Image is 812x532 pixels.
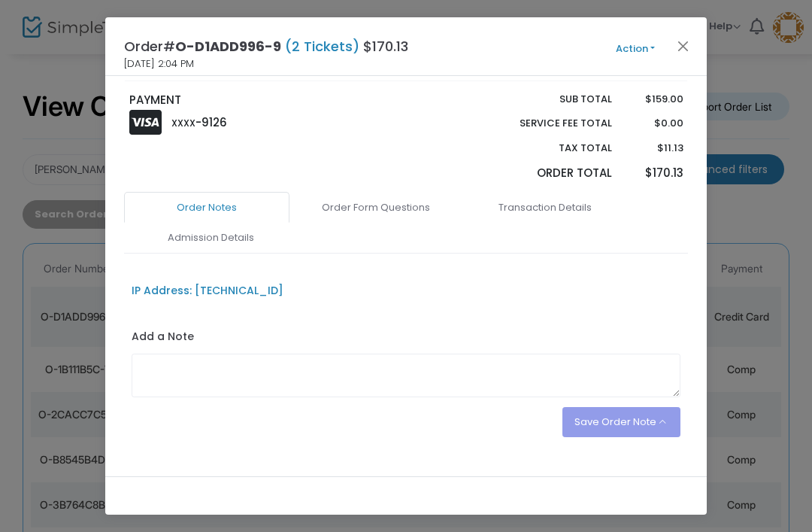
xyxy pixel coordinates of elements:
span: [DATE] 2:04 PM [124,56,194,71]
button: Action [590,41,680,57]
span: O-D1ADD996-9 [175,37,281,56]
span: XXXX [171,117,195,129]
div: IP Address: [TECHNICAL_ID] [132,283,283,299]
p: $170.13 [626,165,683,182]
span: (2 Tickets) [281,37,363,56]
button: Close [674,36,693,56]
p: $0.00 [626,116,683,131]
a: Order Notes [124,192,289,223]
p: Order Total [484,165,612,182]
p: $11.13 [626,141,683,156]
a: Admission Details [128,222,293,254]
p: $159.00 [626,92,683,107]
a: Order Form Questions [293,192,459,223]
span: -9126 [195,114,227,130]
a: Transaction Details [462,192,628,223]
label: Add a Note [132,329,194,348]
p: Service Fee Total [484,116,612,131]
p: Tax Total [484,141,612,156]
p: PAYMENT [129,92,399,109]
h4: Order# $170.13 [124,36,408,56]
p: Sub total [484,92,612,107]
